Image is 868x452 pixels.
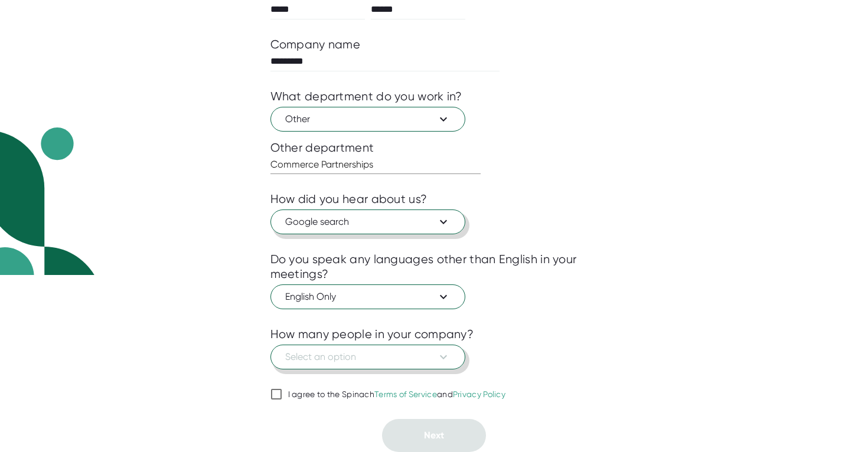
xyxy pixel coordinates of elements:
div: I agree to the Spinach and [288,389,506,400]
button: Google search [270,209,465,234]
span: Select an option [285,350,451,364]
div: How did you hear about us? [270,192,428,207]
button: English Only [270,284,465,309]
button: Select an option [270,345,465,369]
div: What department do you work in? [270,89,462,104]
button: Other [270,107,465,132]
span: Next [424,430,444,441]
span: English Only [285,290,451,304]
span: Google search [285,215,451,229]
span: Other [285,112,451,126]
div: Company name [270,37,361,52]
div: Other department [270,140,598,155]
a: Terms of Service [374,389,437,399]
div: How many people in your company? [270,327,474,342]
button: Next [382,419,486,452]
div: Do you speak any languages other than English in your meetings? [270,252,598,281]
a: Privacy Policy [453,389,505,399]
input: What department? [270,155,481,174]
